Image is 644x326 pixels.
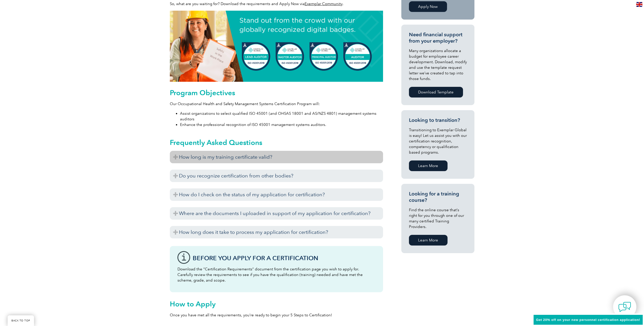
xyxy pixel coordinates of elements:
[170,101,383,107] p: Our Occupational Health and Safety Management Systems Certification Program will:
[636,2,642,7] img: en
[409,127,467,155] p: Transitioning to Exemplar Global is easy! Let us assist you with our certification recognition, c...
[170,138,383,146] h2: Frequently Asked Questions
[180,122,383,127] li: Enhance the professional recognition of ISO 45001 management systems auditors.
[409,235,448,246] a: Learn More
[193,255,375,261] h3: Before You Apply For a Certification
[177,266,375,283] p: Download the “Certification Requirements” document from the certification page you wish to apply ...
[409,191,467,203] h3: Looking for a training course?
[409,31,467,44] h3: Need financial support from your employer?
[170,226,383,238] h3: How long does it take to process my application for certification?
[536,318,640,322] span: Get 20% off on your new personnel certification application!
[170,151,383,163] h3: How long is my training certificate valid?
[180,111,383,122] li: Assist organizations to select qualified ISO 45001 (and OHSAS 18001 and AS/NZS 4801) management s...
[409,117,467,123] h3: Looking to transition?
[618,301,631,313] img: contact-chat.png
[8,315,34,326] a: BACK TO TOP
[170,11,383,82] img: digital badge
[409,207,467,230] p: Find the online course that’s right for you through one of our many certified Training Providers.
[409,48,467,81] p: Many organizations allocate a budget for employee career development. Download, modify and use th...
[170,1,383,7] p: So, what are you waiting for? Download the requirements and Apply Now via .
[409,1,447,12] a: Apply Now
[170,170,383,182] h3: Do you recognize certification from other bodies?
[170,300,383,308] h2: How to Apply
[170,312,383,318] p: Once you have met all the requirements, you’re ready to begin your 5 Steps to Certification!
[409,87,463,97] a: Download Template
[409,160,448,171] a: Learn More
[305,2,342,6] a: Exemplar Community
[170,207,383,220] h3: Where are the documents I uploaded in support of my application for certification?
[170,188,383,201] h3: How do I check on the status of my application for certification?
[170,89,383,97] h2: Program Objectives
